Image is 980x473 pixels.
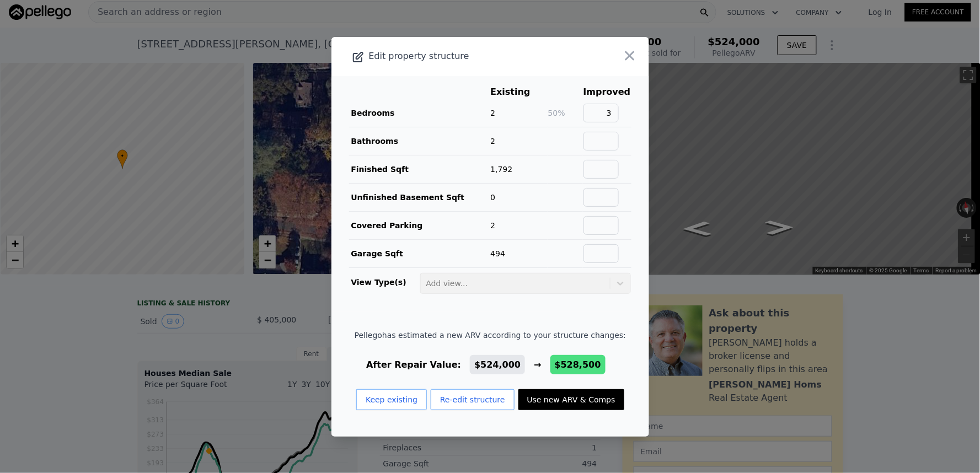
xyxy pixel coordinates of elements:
[355,330,626,341] span: Pellego has estimated a new ARV according to your structure changes:
[491,221,496,230] span: 2
[349,239,490,267] td: Garage Sqft
[349,127,490,155] td: Bathrooms
[355,358,626,372] div: After Repair Value: →
[491,165,513,174] span: 1,792
[474,359,521,370] span: $524,000
[491,109,496,117] span: 2
[490,85,548,99] th: Existing
[431,389,515,410] button: Re-edit structure
[555,359,601,370] span: $528,500
[349,183,490,211] td: Unfinished Basement Sqft
[349,211,490,239] td: Covered Parking
[491,137,496,146] span: 2
[583,85,631,99] th: Improved
[349,268,420,294] td: View Type(s)
[356,389,427,410] button: Keep existing
[331,49,586,64] div: Edit property structure
[548,109,565,117] span: 50%
[491,193,496,202] span: 0
[491,249,506,258] span: 494
[518,389,624,410] button: Use new ARV & Comps
[349,155,490,183] td: Finished Sqft
[349,99,490,127] td: Bedrooms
